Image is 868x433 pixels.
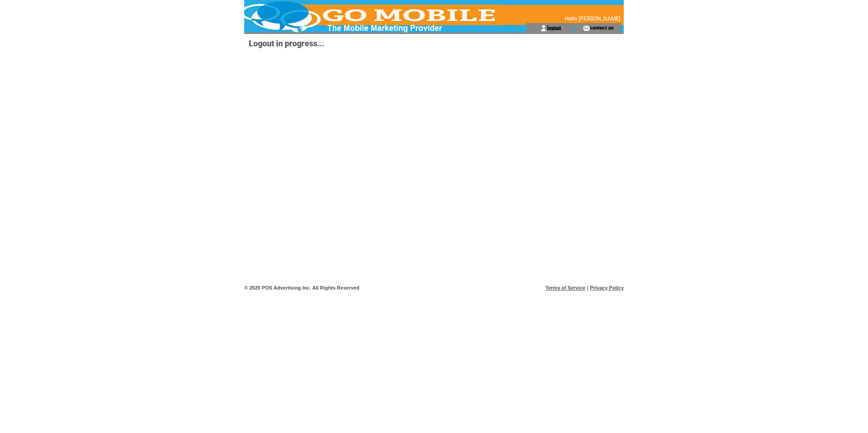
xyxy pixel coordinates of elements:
a: logout [547,25,561,30]
span: Hello [PERSON_NAME] [565,15,620,22]
a: Terms of Service [546,285,586,290]
a: contact us [590,25,614,30]
span: © 2025 POS Advertising Inc. All Rights Reserved [244,285,360,290]
a: Privacy Policy [590,285,624,290]
span: | [587,285,588,290]
span: Logout in progress... [249,39,324,48]
img: contact_us_icon.gif [583,25,590,32]
img: account_icon.gif [540,25,547,32]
